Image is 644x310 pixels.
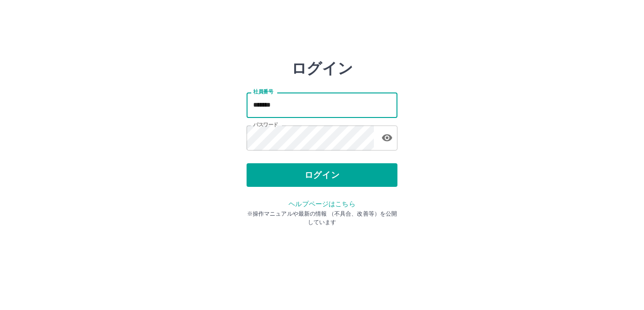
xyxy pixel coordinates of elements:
[253,121,278,128] label: パスワード
[253,88,273,95] label: 社員番号
[247,209,397,226] p: ※操作マニュアルや最新の情報 （不具合、改善等）を公開しています
[247,163,397,187] button: ログイン
[289,200,355,208] a: ヘルプページはこちら
[291,59,353,77] h2: ログイン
